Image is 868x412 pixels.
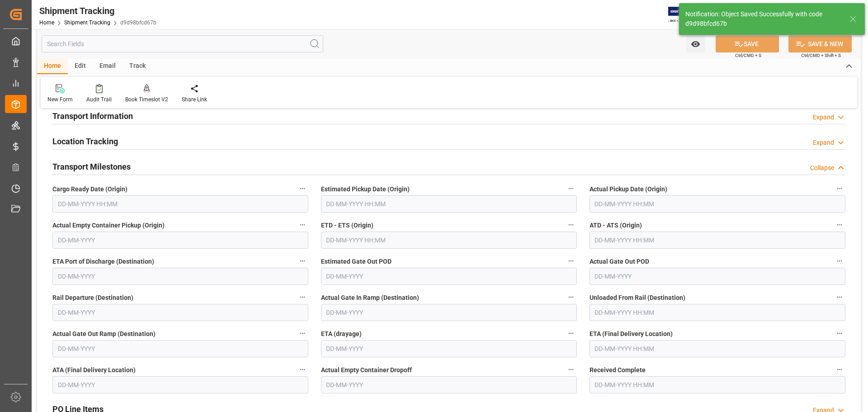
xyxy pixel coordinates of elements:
[834,364,845,375] button: Received Complete
[590,221,642,230] span: ATD - ATS (Origin)
[297,291,308,303] button: Rail Departure (Destination)
[64,19,110,26] a: Shipment Tracking
[565,183,577,194] button: Estimated Pickup Date (Origin)
[52,232,308,249] input: DD-MM-YYYY
[686,35,705,52] button: open menu
[321,293,419,303] span: Actual Gate In Ramp (Destination)
[297,327,308,339] button: Actual Gate Out Ramp (Destination)
[590,195,845,213] input: DD-MM-YYYY HH:MM
[321,257,392,266] span: Estimated Gate Out POD
[52,365,136,375] span: ATA (Final Delivery Location)
[42,35,323,52] input: Search Fields
[321,232,577,249] input: DD-MM-YYYY HH:MM
[52,293,133,303] span: Rail Departure (Destination)
[716,35,779,52] button: SAVE
[565,291,577,303] button: Actual Gate In Ramp (Destination)
[685,9,841,28] div: Notification: Object Saved Successfully with code d9d98bfcd67b
[182,95,207,104] div: Share Link
[590,340,845,357] input: DD-MM-YYYY HH:MM
[68,59,93,74] div: Edit
[321,304,577,321] input: DD-MM-YYYY
[565,255,577,267] button: Estimated Gate Out POD
[834,291,845,303] button: Unloaded From Rail (Destination)
[801,52,841,59] span: Ctrl/CMD + Shift + S
[125,95,168,104] div: Book Timeslot V2
[52,340,308,357] input: DD-MM-YYYY
[590,257,649,266] span: Actual Gate Out POD
[590,304,845,321] input: DD-MM-YYYY HH:MM
[321,268,577,285] input: DD-MM-YYYY
[590,268,845,285] input: DD-MM-YYYY
[52,110,133,122] h2: Transport Information
[321,221,373,230] span: ETD - ETS (Origin)
[52,329,156,339] span: Actual Gate Out Ramp (Destination)
[86,95,112,104] div: Audit Trail
[668,7,699,23] img: Exertis%20JAM%20-%20Email%20Logo.jpg_1722504956.jpg
[47,95,73,104] div: New Form
[834,327,845,339] button: ETA (Final Delivery Location)
[834,255,845,267] button: Actual Gate Out POD
[788,35,852,52] button: SAVE & NEW
[321,376,577,393] input: DD-MM-YYYY
[297,255,308,267] button: ETA Port of Discharge (Destination)
[52,257,154,266] span: ETA Port of Discharge (Destination)
[813,138,834,147] div: Expand
[590,329,673,339] span: ETA (Final Delivery Location)
[813,113,834,122] div: Expand
[39,4,156,18] div: Shipment Tracking
[590,293,685,303] span: Unloaded From Rail (Destination)
[834,219,845,231] button: ATD - ATS (Origin)
[52,376,308,393] input: DD-MM-YYYY
[565,219,577,231] button: ETD - ETS (Origin)
[52,135,118,147] h2: Location Tracking
[321,195,577,213] input: DD-MM-YYYY HH:MM
[37,59,68,74] div: Home
[52,195,308,213] input: DD-MM-YYYY HH:MM
[52,221,165,230] span: Actual Empty Container Pickup (Origin)
[735,52,761,59] span: Ctrl/CMD + S
[297,183,308,194] button: Cargo Ready Date (Origin)
[321,329,362,339] span: ETA (drayage)
[321,365,412,375] span: Actual Empty Container Dropoff
[590,232,845,249] input: DD-MM-YYYY HH:MM
[39,19,54,26] a: Home
[321,340,577,357] input: DD-MM-YYYY
[123,59,152,74] div: Track
[590,185,667,194] span: Actual Pickup Date (Origin)
[52,304,308,321] input: DD-MM-YYYY
[590,376,845,393] input: DD-MM-YYYY HH:MM
[52,185,127,194] span: Cargo Ready Date (Origin)
[93,59,123,74] div: Email
[834,183,845,194] button: Actual Pickup Date (Origin)
[52,268,308,285] input: DD-MM-YYYY
[565,327,577,339] button: ETA (drayage)
[590,365,646,375] span: Received Complete
[52,161,131,173] h2: Transport Milestones
[565,364,577,375] button: Actual Empty Container Dropoff
[297,364,308,375] button: ATA (Final Delivery Location)
[810,163,834,173] div: Collapse
[321,185,410,194] span: Estimated Pickup Date (Origin)
[297,219,308,231] button: Actual Empty Container Pickup (Origin)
